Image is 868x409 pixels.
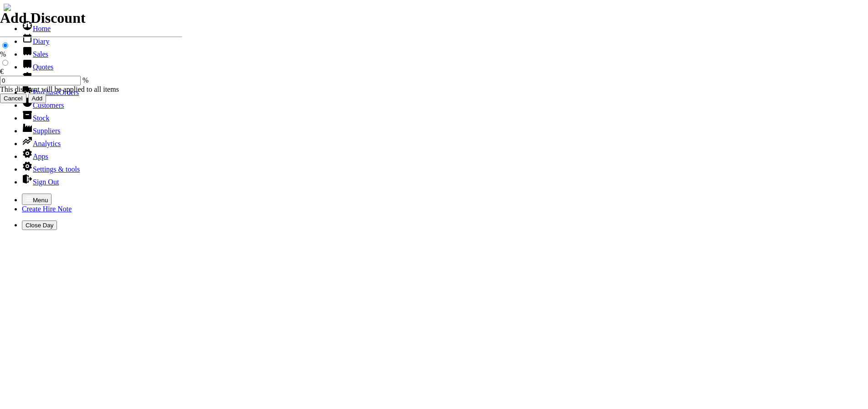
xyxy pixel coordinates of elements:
a: Settings & tools [22,165,80,173]
span: % [82,76,88,84]
input: € [2,60,8,66]
a: Stock [22,114,49,122]
a: Analytics [22,140,61,147]
a: Create Hire Note [22,205,72,213]
a: Suppliers [22,127,60,135]
li: Suppliers [22,122,864,135]
a: Sign Out [22,178,59,186]
button: Close Day [22,220,57,230]
li: Stock [22,110,864,122]
li: Hire Notes [22,71,864,84]
input: % [2,42,8,48]
input: Add [28,94,46,103]
li: Sales [22,46,864,58]
a: Apps [22,152,48,160]
a: Customers [22,101,64,109]
button: Menu [22,194,51,205]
